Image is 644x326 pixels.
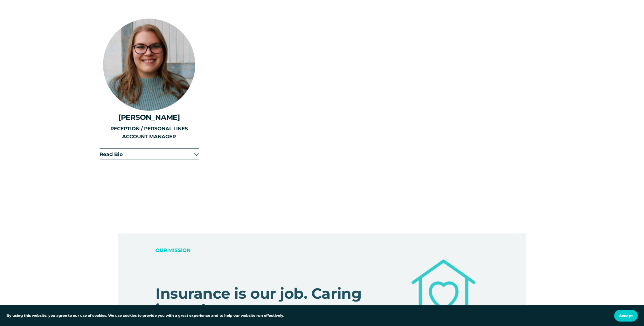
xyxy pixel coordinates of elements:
button: Accept [614,310,638,322]
span: Read Bio [100,151,194,157]
p: RECEPTION / PERSONAL LINES ACCOUNT MANAGER [100,125,199,140]
span: OUR MISSION [156,247,190,253]
span: Accept [619,313,633,318]
span: Insurance is our job. Caring is our heart. [156,284,365,318]
p: By using this website, you agree to our use of cookies. We use cookies to provide you with a grea... [6,313,284,319]
h4: [PERSON_NAME] [100,113,199,121]
button: Read Bio [100,149,199,160]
